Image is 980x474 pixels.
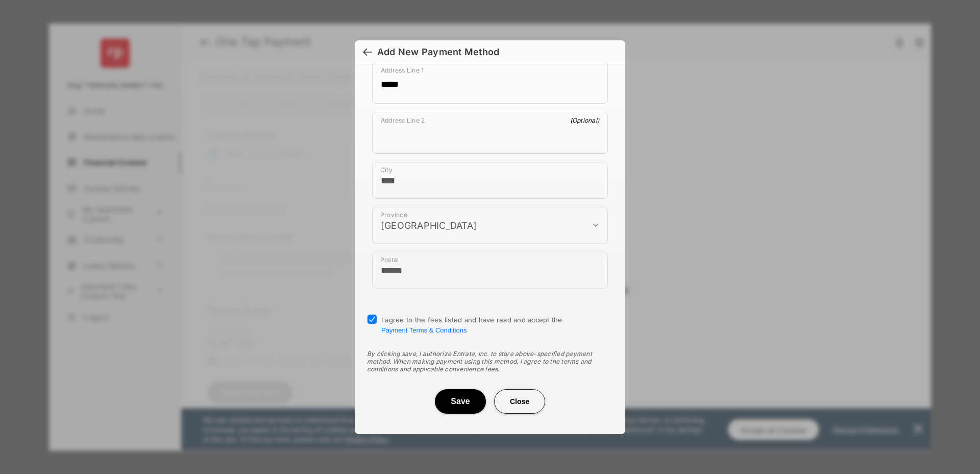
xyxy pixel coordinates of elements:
div: payment_method_screening[postal_addresses][postalCode] [372,252,608,289]
div: payment_method_screening[postal_addresses][addressLine1] [372,62,608,104]
div: payment_method_screening[postal_addresses][locality] [372,162,608,199]
button: I agree to the fees listed and have read and accept the [381,326,467,334]
div: payment_method_screening[postal_addresses][administrativeArea] [372,207,608,244]
button: Close [494,389,545,414]
div: Add New Payment Method [377,46,499,58]
span: I agree to the fees listed and have read and accept the [381,316,562,334]
div: By clicking save, I authorize Entrata, Inc. to store above-specified payment method. When making ... [367,350,613,373]
div: payment_method_screening[postal_addresses][addressLine2] [372,112,608,154]
button: Save [435,389,486,414]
